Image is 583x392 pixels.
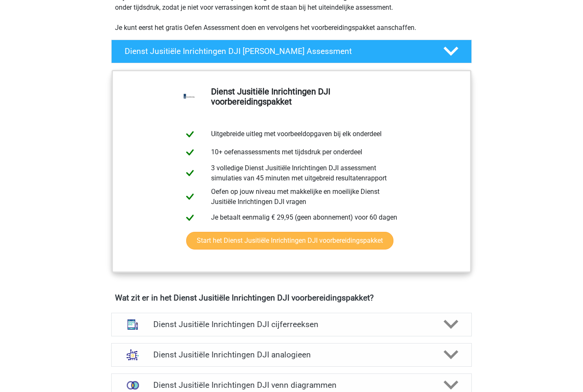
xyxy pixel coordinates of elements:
[186,232,393,250] a: Start het Dienst Jusitiële Inrichtingen DJI voorbereidingspakket
[153,320,429,329] h4: Dienst Jusitiële Inrichtingen DJI cijferreeksen
[115,293,468,303] h4: Wat zit er in het Dienst Jusitiële Inrichtingen DJI voorbereidingspakket?
[125,46,430,56] h4: Dienst Jusitiële Inrichtingen DJI [PERSON_NAME] Assessment
[153,380,429,390] h4: Dienst Jusitiële Inrichtingen DJI venn diagrammen
[153,350,429,360] h4: Dienst Jusitiële Inrichtingen DJI analogieen
[108,40,475,63] a: Dienst Jusitiële Inrichtingen DJI [PERSON_NAME] Assessment
[108,343,475,367] a: analogieen Dienst Jusitiële Inrichtingen DJI analogieen
[108,313,475,336] a: cijferreeksen Dienst Jusitiële Inrichtingen DJI cijferreeksen
[122,344,144,366] img: analogieen
[122,314,144,336] img: cijferreeksen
